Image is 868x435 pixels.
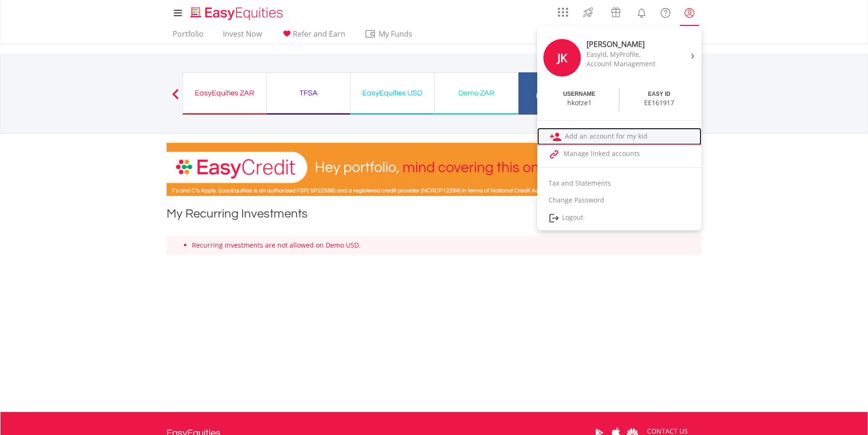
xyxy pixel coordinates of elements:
img: thrive-v2.svg [580,5,596,20]
div: Account Management [586,59,665,69]
span: My Funds [365,28,426,40]
h1: My Recurring Investments [167,205,701,226]
a: My Profile [678,2,701,23]
div: USERNAME [563,90,595,98]
div: hkotze1 [567,98,592,108]
div: Demo USD [524,78,597,91]
div: JK [543,39,581,77]
div: EasyEquities ZAR [189,86,260,100]
a: Refer and Earn [277,29,349,44]
div: Demo ZAR [440,86,512,100]
div: EASY ID [648,90,670,98]
img: grid-menu-icon.svg [558,7,568,17]
a: Tax and Statements [537,175,701,192]
a: Logout [537,209,701,228]
img: EasyCredit Promotion Banner [167,143,701,196]
div: EasyEquities USD [356,86,428,100]
div: EasyId, MyProfile, [586,50,665,59]
a: Vouchers [602,2,630,20]
a: Home page [187,2,287,21]
a: Manage linked accounts [537,145,701,163]
a: Add an account for my kid [537,128,701,145]
img: vouchers-v2.svg [608,5,624,20]
div: TFSA [272,86,344,100]
div: EE161917 [644,98,674,108]
a: Invest Now [219,29,266,44]
a: JK [PERSON_NAME] EasyId, MyProfile, Account Management USERNAME hkotze1 EASY ID EE161917 [537,28,701,116]
li: Recurring investments are not allowed on Demo USD. [192,241,695,250]
a: Notifications [630,2,654,21]
div: [PERSON_NAME] [586,39,665,50]
div: Funds to invest: [536,91,586,101]
a: Portfolio [169,29,207,44]
a: FAQ's and Support [654,2,678,21]
span: Refer and Earn [293,29,345,39]
a: AppsGrid [552,2,574,17]
img: EasyEquities_Logo.png [189,6,287,21]
a: Change Password [537,192,701,209]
